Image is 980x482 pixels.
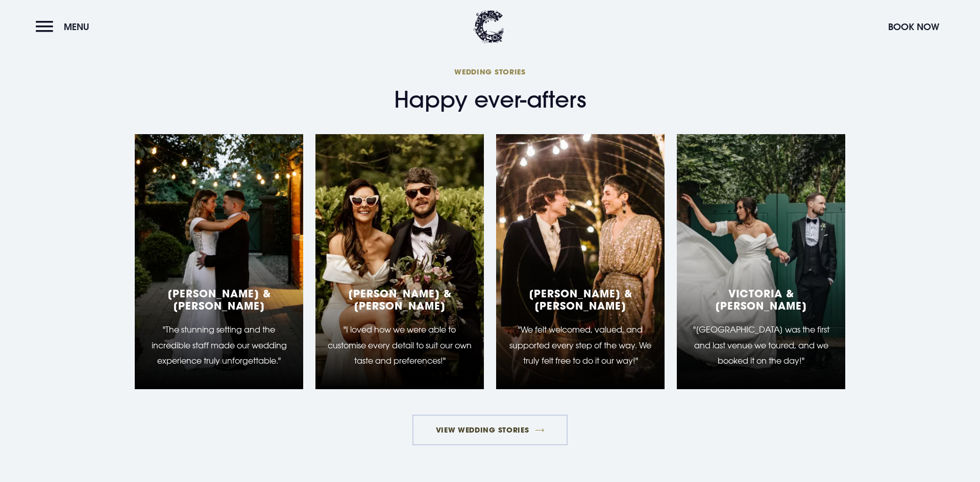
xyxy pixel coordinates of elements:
[255,67,725,77] span: Wedding Stories
[677,134,845,389] a: Victoria & [PERSON_NAME] "[GEOGRAPHIC_DATA] was the first and last venue we toured, and we booked...
[474,10,504,43] img: Clandeboye Lodge
[135,134,303,389] a: [PERSON_NAME] & [PERSON_NAME] "The stunning setting and the incredible staff made our wedding exp...
[328,322,472,368] p: "I loved how we were able to customise every detail to suit our own taste and preferences!"
[36,16,94,38] button: Menu
[496,134,665,389] a: [PERSON_NAME] & [PERSON_NAME] "We felt welcomed, valued, and supported every step of the way. We ...
[689,322,833,368] p: "[GEOGRAPHIC_DATA] was the first and last venue we toured, and we booked it on the day!"
[147,287,291,312] h5: [PERSON_NAME] & [PERSON_NAME]
[689,287,833,312] h5: Victoria & [PERSON_NAME]
[147,322,291,368] p: "The stunning setting and the incredible staff made our wedding experience truly unforgettable."
[412,415,568,445] a: View Wedding Stories
[315,134,484,389] a: [PERSON_NAME] & [PERSON_NAME] "I loved how we were able to customise every detail to suit our own...
[328,287,472,312] h5: [PERSON_NAME] & [PERSON_NAME]
[883,16,944,38] button: Book Now
[508,287,652,312] h5: [PERSON_NAME] & [PERSON_NAME]
[508,322,652,368] p: "We felt welcomed, valued, and supported every step of the way. We truly felt free to do it our w...
[64,21,89,33] span: Menu
[255,67,725,113] h2: Happy ever-afters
